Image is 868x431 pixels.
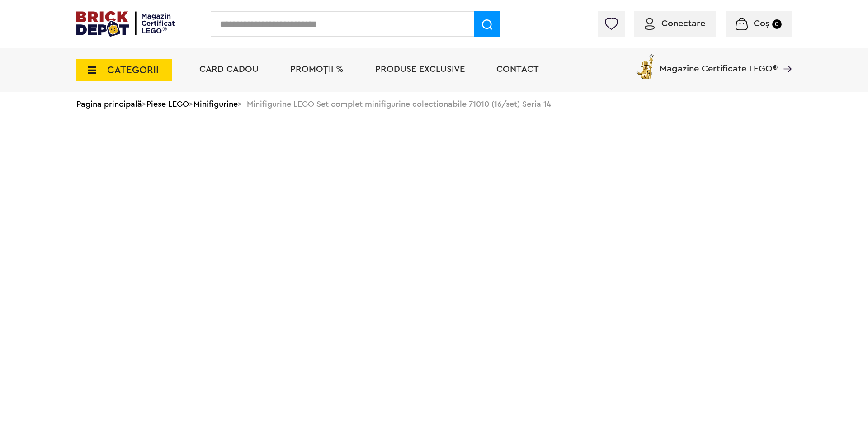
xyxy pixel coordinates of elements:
div: > > > Minifigurine LEGO Set complet minifigurine colectionabile 71010 (16/set) Seria 14 [76,92,792,116]
span: Conectare [661,19,705,28]
a: Conectare [645,19,705,28]
a: Piese LEGO [146,100,189,108]
a: Card Cadou [199,65,259,74]
a: Minifigurine [193,100,238,108]
span: Magazine Certificate LEGO® [660,52,778,73]
a: PROMOȚII % [290,65,344,74]
span: CATEGORII [107,65,159,75]
small: 0 [772,19,782,29]
a: Contact [496,65,539,74]
a: Magazine Certificate LEGO® [778,52,792,62]
a: Pagina principală [76,100,142,108]
a: Produse exclusive [375,65,465,74]
span: Coș [754,19,769,28]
